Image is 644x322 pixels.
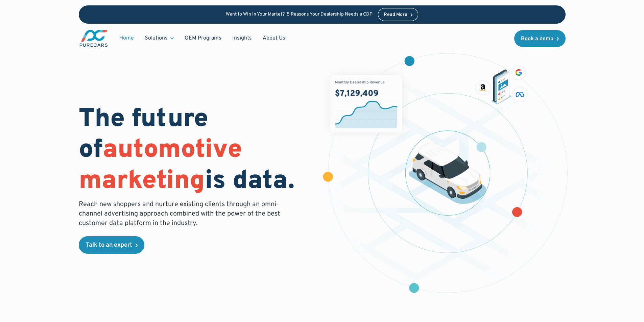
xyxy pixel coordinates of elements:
[330,75,402,132] img: chart showing monthly dealership revenue of $7m
[514,30,566,47] a: Book a demo
[474,64,529,104] img: ads on social media and advertising partners
[227,32,257,45] a: Insights
[378,8,419,21] a: Read More
[79,236,144,254] a: Talk to an expert
[79,29,109,48] a: main
[409,143,486,204] img: illustration of a vehicle
[79,200,284,228] p: Reach new shoppers and nurture existing clients through an omni-channel advertising approach comb...
[521,36,553,42] div: Book a demo
[257,32,291,45] a: About Us
[79,104,314,197] h1: The future of is data.
[79,29,109,48] img: purecars logo
[79,134,242,197] span: automotive marketing
[384,13,407,17] div: Read More
[114,32,139,45] a: Home
[226,12,373,18] p: Want to Win in Your Market? 5 Reasons Your Dealership Needs a CDP
[139,32,179,45] div: Solutions
[145,34,168,42] div: Solutions
[179,32,227,45] a: OEM Programs
[86,242,132,248] div: Talk to an expert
